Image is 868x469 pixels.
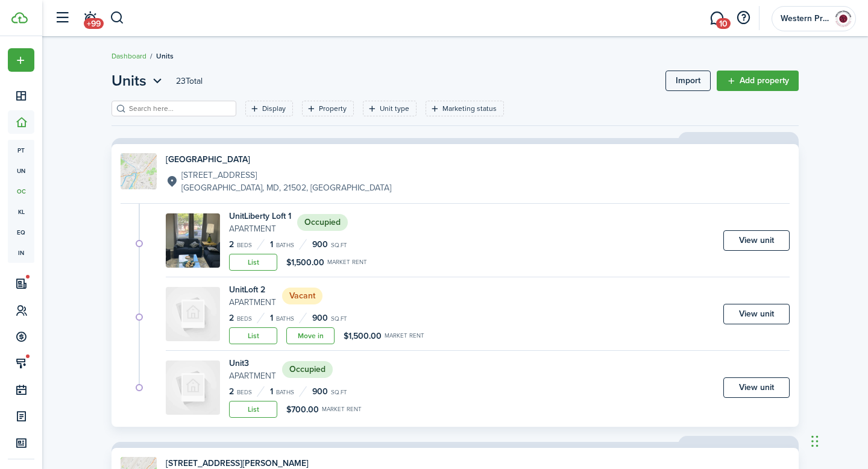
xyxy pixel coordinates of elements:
span: 1 [270,312,273,324]
span: 900 [312,385,328,398]
button: Search [110,8,125,28]
iframe: Chat Widget [661,339,868,469]
small: Market rent [327,259,367,265]
img: Unit avatar [166,360,220,415]
a: List [229,401,277,418]
filter-tag: Open filter [426,101,504,116]
a: pt [8,140,34,160]
a: Add property [717,71,799,91]
small: sq.ft [331,242,347,248]
p: [STREET_ADDRESS] [181,169,391,181]
small: Market rent [385,333,424,339]
img: Unit avatar [166,287,220,341]
small: Beds [237,316,252,322]
a: kl [8,201,34,222]
status: Occupied [282,361,333,378]
small: Apartment [229,370,276,382]
h4: Unit Loft 2 [229,283,276,296]
img: Western Properties, LLP [834,9,853,28]
small: Apartment [229,222,291,235]
small: Baths [276,389,294,395]
div: Drag [811,423,819,459]
img: TenantCloud [11,12,28,24]
header-page-total: 23 Total [176,75,203,87]
a: View unit [723,304,790,324]
h4: [GEOGRAPHIC_DATA] [166,153,391,166]
a: oc [8,181,34,201]
filter-tag-label: Property [319,103,347,114]
filter-tag-label: Unit type [380,103,409,114]
a: View unit [723,230,790,251]
a: eq [8,222,34,242]
input: Search here... [126,103,232,115]
a: Property avatar[GEOGRAPHIC_DATA][STREET_ADDRESS][GEOGRAPHIC_DATA], MD, 21502, [GEOGRAPHIC_DATA] [121,153,790,194]
filter-tag: Open filter [302,101,354,116]
span: $700.00 [286,403,319,416]
filter-tag-label: Marketing status [442,103,497,114]
a: List [229,254,277,271]
a: Move in [286,327,335,344]
span: 900 [312,238,328,251]
span: +99 [84,18,104,29]
span: Units [112,70,146,92]
a: un [8,160,34,181]
small: Baths [276,316,294,322]
span: 2 [229,312,234,324]
a: Dashboard [112,51,146,61]
span: Western Properties, LLP [781,14,829,23]
small: sq.ft [331,316,347,322]
span: Units [156,51,174,61]
h4: Unit 3 [229,357,276,370]
span: 1 [270,385,273,398]
a: List [229,327,277,344]
span: $1,500.00 [344,330,382,342]
status: Occupied [297,214,348,231]
span: 900 [312,312,328,324]
a: in [8,242,34,263]
p: [GEOGRAPHIC_DATA], MD, 21502, [GEOGRAPHIC_DATA] [181,181,391,194]
a: Messaging [705,3,728,34]
button: Open menu [8,48,34,72]
span: 10 [716,18,731,29]
filter-tag: Open filter [245,101,293,116]
small: Beds [237,389,252,395]
span: 2 [229,385,234,398]
span: 2 [229,238,234,251]
small: Apartment [229,296,276,309]
button: Open menu [112,70,165,92]
button: Units [112,70,165,92]
span: 1 [270,238,273,251]
img: Property avatar [121,153,157,189]
span: $1,500.00 [286,256,324,269]
img: Unit avatar [166,213,220,268]
small: sq.ft [331,389,347,395]
button: Open resource center [733,8,753,28]
button: Open sidebar [51,7,74,30]
status: Vacant [282,288,322,304]
filter-tag: Open filter [363,101,417,116]
small: Market rent [322,406,362,412]
a: Notifications [78,3,101,34]
small: Baths [276,242,294,248]
small: Beds [237,242,252,248]
a: Import [665,71,711,91]
filter-tag-label: Display [262,103,286,114]
h4: Unit Liberty Loft 1 [229,210,291,222]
